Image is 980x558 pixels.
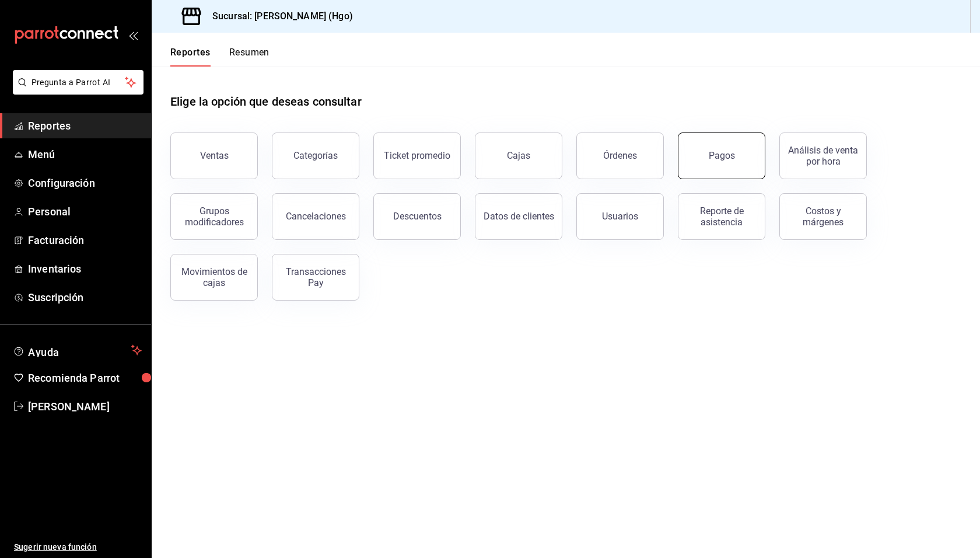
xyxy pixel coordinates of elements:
[484,211,554,222] div: Datos de clientes
[373,193,461,240] button: Descuentos
[709,150,735,161] div: Pagos
[170,47,269,67] div: navigation tabs
[373,132,461,179] button: Ticket promedio
[28,118,142,134] span: Reportes
[272,193,359,240] button: Cancelaciones
[203,9,353,23] h3: Sucursal: [PERSON_NAME] (Hgo)
[384,150,450,161] div: Ticket promedio
[178,205,250,228] div: Grupos modificadores
[602,211,638,222] div: Usuarios
[787,145,859,167] div: Análisis de venta por hora
[32,76,125,89] span: Pregunta a Parrot AI
[28,204,142,219] span: Personal
[170,193,258,240] button: Grupos modificadores
[200,150,229,161] div: Ventas
[678,193,765,240] button: Reporte de asistencia
[279,266,352,288] div: Transacciones Pay
[28,232,142,248] span: Facturación
[128,30,138,40] button: open_drawer_menu
[14,541,142,553] span: Sugerir nueva función
[229,47,269,67] button: Resumen
[170,254,258,301] button: Movimientos de cajas
[28,290,142,305] span: Suscripción
[28,343,127,357] span: Ayuda
[293,150,338,161] div: Categorías
[170,132,258,179] button: Ventas
[13,70,143,95] button: Pregunta a Parrot AI
[272,254,359,301] button: Transacciones Pay
[779,132,867,179] button: Análisis de venta por hora
[8,85,143,97] a: Pregunta a Parrot AI
[28,175,142,191] span: Configuración
[678,132,765,179] button: Pagos
[28,399,142,414] span: [PERSON_NAME]
[393,211,442,222] div: Descuentos
[576,193,664,240] button: Usuarios
[685,205,758,228] div: Reporte de asistencia
[178,266,250,288] div: Movimientos de cajas
[475,132,562,179] button: Cajas
[475,193,562,240] button: Datos de clientes
[272,132,359,179] button: Categorías
[779,193,867,240] button: Costos y márgenes
[603,150,637,161] div: Órdenes
[787,205,859,228] div: Costos y márgenes
[286,211,346,222] div: Cancelaciones
[28,370,142,386] span: Recomienda Parrot
[507,150,530,161] div: Cajas
[170,93,362,110] h1: Elige la opción que deseas consultar
[28,261,142,277] span: Inventarios
[170,47,211,67] button: Reportes
[28,147,142,162] span: Menú
[576,132,664,179] button: Órdenes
